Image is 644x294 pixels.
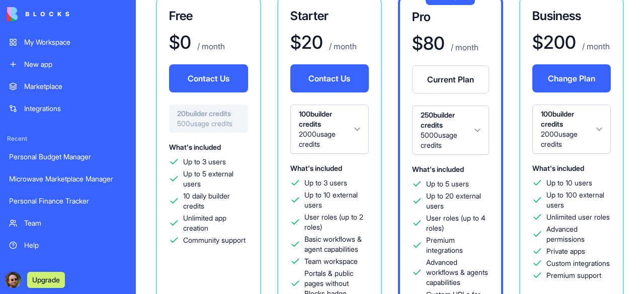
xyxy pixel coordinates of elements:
[449,41,478,53] p: / month
[304,256,358,266] span: Team workspace
[546,190,611,210] span: Up to 100 external users
[5,272,21,288] img: ACg8ocLOzJOMfx9isZ1m78W96V-9B_-F0ZO2mgTmhXa4GGAzbULkhUdz=s96-c
[290,164,342,172] span: What's included
[3,213,133,233] a: Team
[177,119,240,129] span: 500 usage credits
[304,178,347,188] span: Up to 3 users
[9,174,127,184] div: Microwave Marketplace Manager
[7,7,69,21] img: logo
[3,54,133,74] a: New app
[546,178,592,188] span: Up to 10 users
[546,212,610,222] span: Unlimited user roles
[169,143,221,151] span: What's included
[27,274,65,284] a: Upgrade
[195,40,225,52] p: / month
[183,235,246,245] span: Community support
[412,9,489,25] h3: Pro
[426,213,489,233] span: User roles (up to 4 roles)
[426,191,489,211] span: Up to 20 external users
[290,64,369,92] button: Contact Us
[183,213,248,233] span: Unlimited app creation
[3,32,133,52] a: My Workspace
[3,147,133,167] a: Personal Budget Manager
[169,8,248,24] h3: Free
[3,99,133,119] a: Integrations
[24,37,127,47] div: My Workspace
[412,65,489,93] button: Current Plan
[183,169,248,189] span: Up to 5 external users
[169,32,191,52] h1: $ 0
[24,104,127,114] div: Integrations
[532,64,611,92] button: Change Plan
[183,157,226,167] span: Up to 3 users
[24,59,127,69] div: New app
[327,40,357,52] p: / month
[426,257,489,287] span: Advanced workflows & agents capabilities
[27,272,65,288] button: Upgrade
[24,81,127,91] div: Marketplace
[290,32,323,52] h1: $ 20
[546,224,611,244] span: Advanced permissions
[3,135,133,143] span: Recent
[177,109,240,119] span: 20 builder credits
[3,76,133,96] a: Marketplace
[412,165,464,173] span: What's included
[3,235,133,255] a: Help
[304,234,369,254] span: Basic workflows & agent capabilities
[532,8,611,24] h3: Business
[24,240,127,250] div: Help
[546,246,585,256] span: Private apps
[532,32,576,52] h1: $ 200
[9,152,127,162] div: Personal Budget Manager
[169,64,248,92] button: Contact Us
[532,164,584,172] span: What's included
[426,179,469,189] span: Up to 5 users
[290,8,369,24] h3: Starter
[9,196,127,206] div: Personal Finance Tracker
[3,169,133,189] a: Microwave Marketplace Manager
[426,235,489,255] span: Premium integrations
[3,257,133,277] a: Give feedback
[546,258,610,268] span: Custom integrations
[24,218,127,228] div: Team
[304,190,369,210] span: Up to 10 external users
[3,191,133,211] a: Personal Finance Tracker
[304,212,369,232] span: User roles (up to 2 roles)
[183,191,248,211] span: 10 daily builder credits
[546,270,601,280] span: Premium support
[412,33,445,53] h1: $ 80
[580,40,610,52] p: / month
